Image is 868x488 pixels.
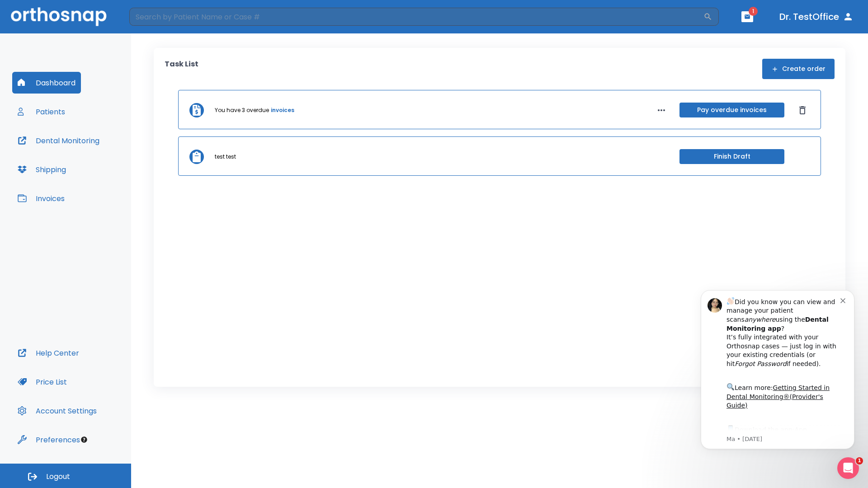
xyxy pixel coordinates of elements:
[749,7,758,16] span: 1
[12,342,85,364] button: Help Center
[12,159,71,180] button: Shipping
[215,106,269,114] p: You have 3 overdue
[837,457,859,479] iframe: Intercom live chat
[12,429,85,450] button: Preferences
[80,436,88,444] div: Tooltip anchor
[12,130,105,151] button: Dental Monitoring
[679,149,784,164] button: Finish Draft
[11,7,107,26] img: Orthosnap
[687,279,868,483] iframe: Intercom notifications message
[12,188,70,209] button: Invoices
[12,101,71,122] button: Patients
[856,457,863,465] span: 1
[12,72,81,94] button: Dashboard
[165,59,198,79] p: Task List
[215,153,236,161] p: test test
[271,106,294,114] a: invoices
[12,400,102,422] button: Account Settings
[762,59,835,79] button: Create order
[795,103,810,117] button: Dismiss
[46,472,70,482] span: Logout
[129,8,703,26] input: Search by Patient Name or Case #
[776,9,857,25] button: Dr. TestOffice
[12,371,72,393] button: Price List
[679,103,784,117] button: Pay overdue invoices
